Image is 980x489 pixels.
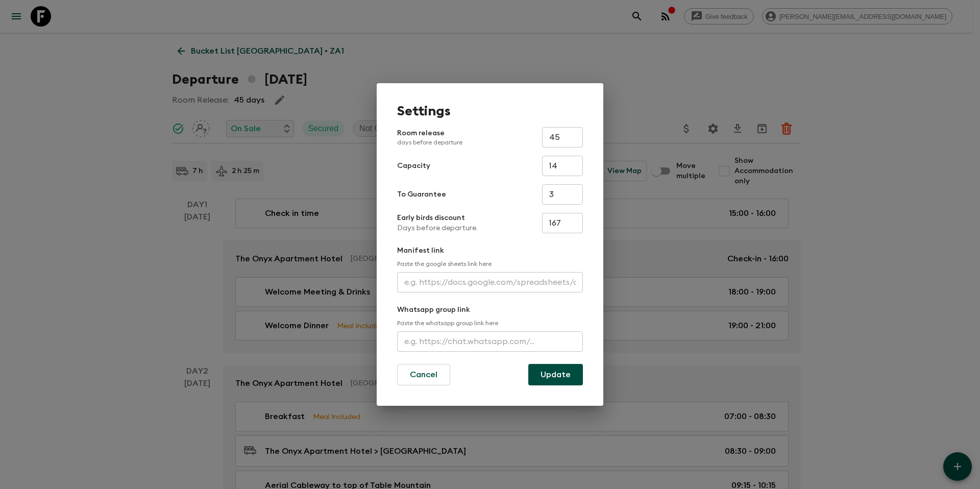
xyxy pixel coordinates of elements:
[542,127,583,148] input: e.g. 30
[397,189,446,200] p: To Guarantee
[542,213,583,233] input: e.g. 180
[528,364,583,385] button: Update
[397,213,478,223] p: Early birds discount
[397,138,462,146] p: days before departure
[397,364,450,385] button: Cancel
[397,104,583,119] h1: Settings
[397,223,478,233] p: Days before departure.
[397,246,583,256] p: Manifest link
[397,161,430,171] p: Capacity
[397,272,583,292] input: e.g. https://docs.google.com/spreadsheets/d/1P7Zz9v8J0vXy1Q/edit#gid=0
[397,331,583,352] input: e.g. https://chat.whatsapp.com/...
[397,305,583,315] p: Whatsapp group link
[542,184,583,205] input: e.g. 4
[397,319,583,327] p: Paste the whatsapp group link here
[542,156,583,176] input: e.g. 14
[397,260,583,268] p: Paste the google sheets link here
[397,128,462,146] p: Room release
